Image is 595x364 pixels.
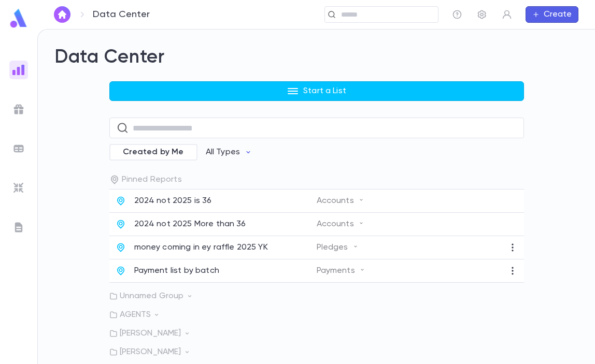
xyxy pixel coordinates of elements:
[109,144,197,161] div: Created by Me
[109,174,524,185] p: Pinned Reports
[56,10,68,19] img: home_white.a664292cf8c1dea59945f0da9f25487c.svg
[54,46,578,69] h2: Data Center
[197,142,261,162] button: All Types
[134,242,268,253] p: money coming in ey raffle 2025 YK
[12,182,25,194] img: imports_grey.530a8a0e642e233f2baf0ef88e8c9fcb.svg
[109,81,524,101] button: Start a List
[303,86,346,96] p: Start a List
[134,219,246,229] p: 2024 not 2025 More than 36
[12,103,25,115] img: campaigns_grey.99e729a5f7ee94e3726e6486bddda8f1.svg
[109,347,524,357] p: [PERSON_NAME]
[109,328,524,339] p: [PERSON_NAME]
[12,221,25,234] img: letters_grey.7941b92b52307dd3b8a917253454ce1c.svg
[206,147,240,157] p: All Types
[12,142,25,155] img: batches_grey.339ca447c9d9533ef1741baa751efc33.svg
[8,8,29,28] img: logo
[109,291,524,301] p: Unnamed Group
[93,9,150,20] p: Data Center
[12,64,25,76] img: reports_gradient.dbe2566a39951672bc459a78b45e2f92.svg
[317,196,364,206] p: Accounts
[109,310,524,320] p: AGENTS
[317,242,359,253] p: Pledges
[317,266,365,276] p: Payments
[134,196,212,206] p: 2024 not 2025 is 36
[134,266,219,276] p: Payment list by batch
[526,6,578,23] button: Create
[317,219,364,229] p: Accounts
[117,147,190,157] span: Created by Me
